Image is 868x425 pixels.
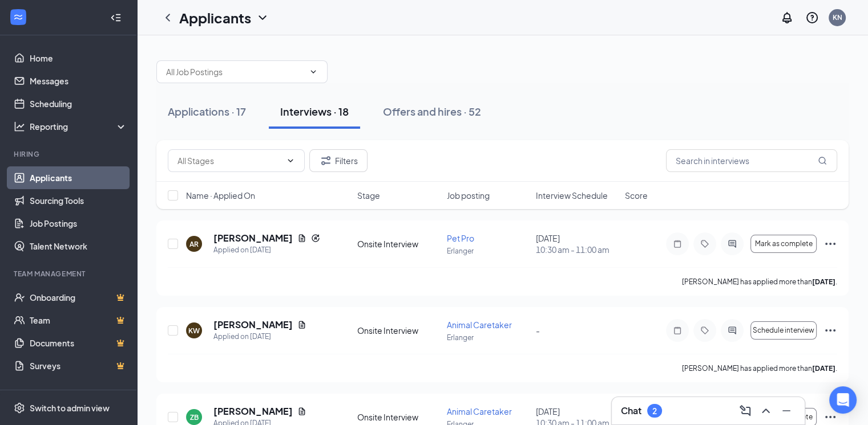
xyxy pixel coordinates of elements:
a: Messages [30,70,127,92]
a: OnboardingCrown [30,286,127,309]
button: Watch Video [114,203,173,223]
p: Please watch this 2-minute video to review the warning signs from the recent phishing email so th... [19,136,163,182]
div: KW [188,326,200,336]
button: ChevronUp [757,402,775,420]
h1: Applicants [179,8,251,27]
span: Interview Schedule [536,190,608,201]
div: Hiring [14,149,125,159]
strong: REPORTED [29,80,70,89]
button: Watch it later [110,230,173,251]
svg: Note [671,326,684,335]
svg: ChevronDown [309,67,318,76]
div: Onsite Interview [357,325,439,336]
span: Stage [357,190,380,201]
div: Team Management [14,269,125,279]
span: Animal Caretaker [447,406,512,416]
svg: Ellipses [823,410,837,424]
a: Job Postings [30,212,127,235]
div: Applications · 17 [168,104,246,118]
svg: Note [671,239,684,248]
svg: Ellipses [823,324,837,337]
p: Phishing is getting sophisticated, with red flags less apparent. Any email that is suspicious, SP... [19,52,163,98]
b: [DATE] [812,364,835,373]
a: Home [30,47,127,70]
div: Onsite Interview [357,411,439,423]
div: Applied on [DATE] [213,244,320,256]
span: - [536,325,540,336]
a: Sourcing Tools [30,189,127,212]
button: Schedule interview [750,321,817,340]
p: [PERSON_NAME] has applied more than . [682,363,837,373]
div: Interviews · 18 [280,104,349,118]
svg: Document [297,407,306,416]
p: [PERSON_NAME] has applied more than . [682,277,837,287]
span: Schedule interview [753,326,814,334]
div: [DATE] [536,232,618,255]
svg: Collapse [110,12,122,23]
svg: Document [297,320,306,329]
svg: ChevronDown [286,156,295,165]
input: All Stages [177,154,281,167]
button: ComposeMessage [736,402,754,420]
a: SurveysCrown [30,354,127,377]
a: TeamCrown [30,309,127,332]
h5: [PERSON_NAME] [213,405,293,418]
svg: ActiveChat [725,326,739,335]
svg: Tag [698,326,712,335]
div: Reporting [30,121,128,132]
svg: ChevronDown [256,11,269,24]
svg: QuestionInfo [805,11,819,24]
svg: ActiveChat [725,239,739,248]
svg: Filter [319,154,333,167]
svg: WorkstreamLogo [13,11,24,23]
div: Payroll [14,389,125,398]
span: Mark as complete [754,240,812,248]
span: Name · Applied On [186,190,255,201]
a: Talent Network [30,235,127,258]
div: 2 [652,406,657,416]
svg: Analysis [14,121,25,132]
img: 1755887412032553598.png [8,8,19,19]
div: Onsite Interview [357,238,439,250]
div: Offers and hires · 52 [383,104,481,118]
a: Scheduling [30,92,127,115]
svg: Tag [698,239,712,248]
h3: Chat [621,404,641,417]
p: Erlanger [447,333,529,342]
h5: [PERSON_NAME] [213,318,293,331]
svg: ComposeMessage [738,404,752,418]
h5: [PERSON_NAME] [213,232,293,244]
svg: ChevronUp [759,404,773,418]
img: 1755887412032553598.png [1,1,24,24]
div: KN [833,13,842,22]
svg: Ellipses [823,237,837,251]
div: Open Intercom Messenger [829,386,857,414]
span: Job posting [447,190,490,201]
span: 10:30 am - 11:00 am [536,244,618,255]
svg: Notifications [780,11,794,24]
b: [DATE] [812,277,835,286]
div: ZB [190,412,199,422]
svg: ChevronLeft [161,11,175,24]
div: Applied on [DATE] [213,331,306,342]
a: DocumentsCrown [30,332,127,354]
span: Animal Caretaker [447,320,512,330]
div: Switch to admin view [30,402,110,414]
div: NVA CyberSecurity [24,8,111,19]
svg: Reapply [311,234,320,243]
svg: Minimize [780,404,793,418]
span: Score [625,190,648,201]
svg: Settings [14,402,25,414]
button: Mark as complete [750,235,817,253]
p: Erlanger [447,246,529,256]
svg: Document [297,234,306,243]
span: Pet Pro [447,233,474,243]
input: All Job Postings [166,66,304,78]
div: AR [189,239,199,249]
svg: MagnifyingGlass [818,156,827,165]
button: Minimize [777,402,796,420]
a: Applicants [30,166,127,189]
button: Filter Filters [309,149,368,172]
input: Search in interviews [666,149,837,172]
